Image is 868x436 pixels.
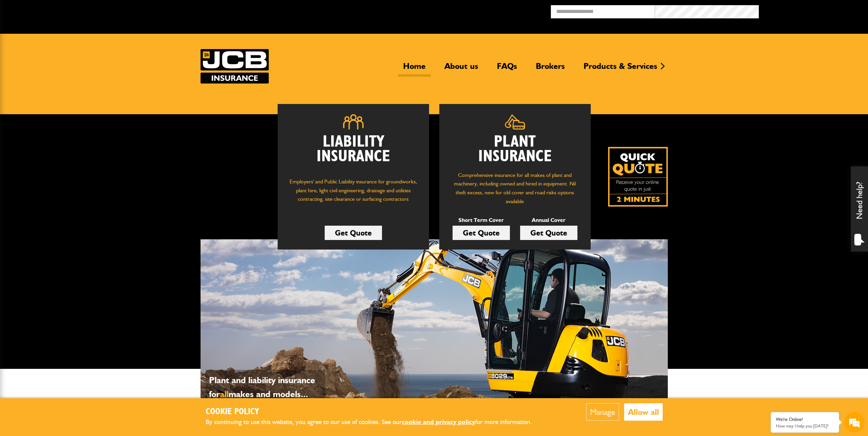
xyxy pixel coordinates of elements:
[201,49,269,84] a: JCB Insurance Services
[851,166,868,252] div: Need help?
[624,403,663,421] button: Allow all
[453,226,510,240] a: Get Quote
[450,171,580,206] p: Comprehensive insurance for all makes of plant and machinery, including owned and hired in equipm...
[520,226,577,240] a: Get Quote
[453,216,510,225] p: Short Term Cover
[201,49,269,84] img: JCB Insurance Services logo
[776,417,834,422] div: We're Online!
[206,417,543,427] p: By continuing to use this website, you agree to our use of cookies. See our for more information.
[439,61,483,77] a: About us
[531,61,570,77] a: Brokers
[776,423,834,429] p: How may I help you today?
[492,61,522,77] a: FAQs
[220,389,229,400] span: all
[402,418,475,426] a: cookie and privacy policy
[586,403,619,421] button: Manage
[608,147,668,207] img: Quick Quote
[288,135,419,171] h2: Liability Insurance
[578,61,662,77] a: Products & Services
[325,226,382,240] a: Get Quote
[209,373,322,401] p: Plant and liability insurance for makes and models...
[759,5,863,16] button: Broker Login
[450,135,580,164] h2: Plant Insurance
[206,407,543,417] h2: Cookie Policy
[398,61,431,77] a: Home
[288,177,419,210] p: Employers' and Public Liability insurance for groundworks, plant hire, light civil engineering, d...
[608,147,668,207] a: Get your insurance quote isn just 2-minutes
[520,216,577,225] p: Annual Cover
